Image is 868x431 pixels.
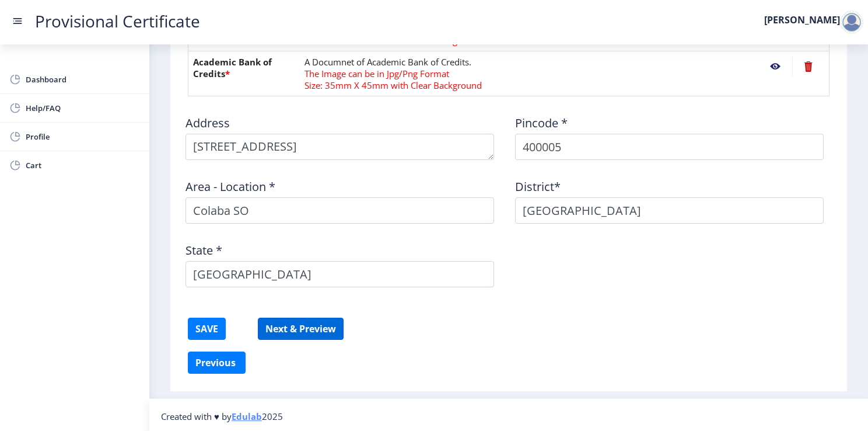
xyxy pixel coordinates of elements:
label: District* [515,181,561,193]
span: Cart [26,158,140,172]
td: A Documnet of Academic Bank of Credits. [300,51,754,96]
a: Provisional Certificate [23,15,212,27]
span: Profile [26,130,140,144]
button: SAVE [188,318,226,340]
input: District [515,197,824,224]
span: Help/FAQ [26,101,140,115]
nb-action: Delete File [792,56,824,77]
nb-action: View File [758,56,792,77]
button: Previous ‍ [188,352,246,374]
button: Next & Preview [258,318,344,340]
label: Area - Location * [185,181,275,193]
label: [PERSON_NAME] [764,15,840,25]
input: Pincode [515,134,824,160]
span: The Image can be in Jpg/Png Format [304,68,449,79]
span: Created with ♥ by 2025 [161,411,283,422]
input: Area - Location [185,197,494,224]
input: State [185,261,494,287]
span: Dashboard [26,72,140,86]
a: Edulab [232,411,262,422]
label: Pincode * [515,117,568,129]
th: Academic Bank of Credits [188,51,300,96]
span: Size: 35mm X 45mm with Clear Background [304,79,482,91]
label: Address [185,117,230,129]
label: State * [185,245,222,256]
